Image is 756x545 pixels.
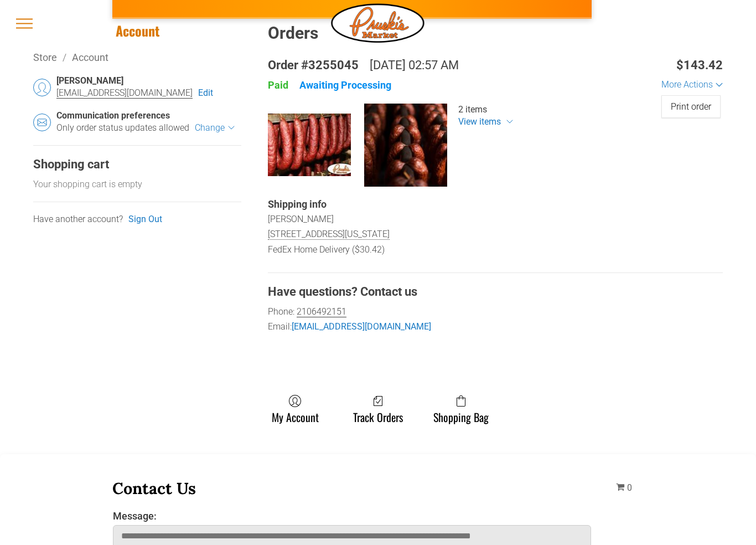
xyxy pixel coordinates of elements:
[33,52,57,64] a: Store
[268,58,359,74] div: Order #3255045
[33,214,123,226] div: Have another account?
[113,511,591,522] label: Message:
[428,395,494,424] a: Shopping Bag
[72,52,108,64] a: Account
[266,395,324,424] a: My Account
[57,52,72,64] span: /
[370,58,459,74] div: [DATE] 02:57 AM
[33,51,241,65] div: Breadcrumbs
[56,76,241,88] div: [PERSON_NAME]
[299,79,391,92] div: Awaiting Processing
[10,9,39,38] button: menu
[662,96,720,118] div: Print order
[268,214,723,226] div: [PERSON_NAME]
[268,244,723,256] div: FedEx Home Delivery ($30.42)
[56,111,241,122] div: Communication preferences
[627,483,632,493] span: 0
[292,322,431,332] a: [EMAIL_ADDRESS][DOMAIN_NAME]
[33,157,241,173] div: Shopping cart
[268,79,288,92] div: Paid
[348,395,408,424] a: Track Orders
[268,321,723,333] div: Email:
[268,285,723,301] div: Have questions? Contact us
[198,88,213,100] a: Edit
[268,198,723,211] div: Shipping info
[661,80,716,90] div: More Actions
[112,479,592,499] h3: Contact Us
[56,122,189,135] div: Only order status updates allowed
[268,306,723,318] div: Phone:
[33,179,142,191] div: Your shopping cart is empty
[128,214,162,226] a: Sign Out
[676,58,723,74] div: $143.42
